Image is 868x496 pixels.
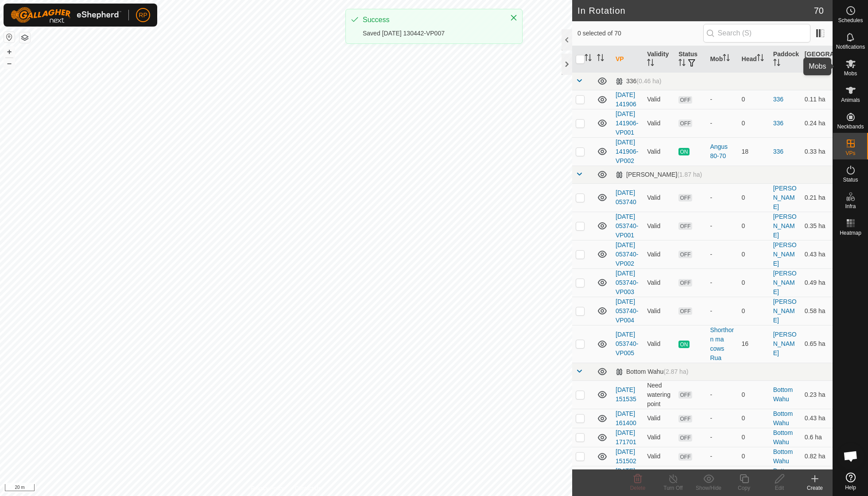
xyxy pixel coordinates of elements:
img: Gallagher Logo [11,7,121,23]
span: (0.46 ha) [636,77,661,85]
td: 0.11 ha [801,90,833,109]
div: - [710,306,734,316]
div: Show/Hide [691,484,726,492]
p-sorticon: Activate to sort [597,55,604,62]
p-sorticon: Activate to sort [773,60,780,67]
span: ON [678,148,689,155]
td: 0 [738,268,770,297]
td: 0.65 ha [801,325,833,363]
a: Privacy Policy [251,484,284,492]
div: Copy [726,484,762,492]
span: Help [845,485,856,490]
a: [DATE] 053740-VP002 [616,241,638,267]
th: VP [612,46,643,73]
span: Heatmap [840,230,861,236]
td: Valid [643,137,675,166]
a: [PERSON_NAME] [773,241,797,267]
input: Search (S) [703,24,810,43]
th: Mob [706,46,738,73]
span: Neckbands [837,124,864,129]
a: [PERSON_NAME] [773,185,797,210]
span: Notifications [836,44,865,50]
span: Infra [845,204,856,209]
div: - [710,250,734,259]
span: OFF [678,391,692,399]
p-sorticon: Activate to sort [757,55,764,62]
span: Animals [841,97,860,103]
td: Valid [643,183,675,212]
div: - [710,414,734,423]
div: - [710,452,734,461]
h2: In Rotation [577,5,814,16]
a: [DATE] 053740-VP004 [616,298,638,324]
a: Bottom Wahu [773,429,793,446]
td: 0 [738,447,770,466]
td: Valid [643,240,675,268]
span: Delete [630,485,646,491]
div: - [710,278,734,287]
td: Valid [643,109,675,137]
span: OFF [678,279,692,287]
div: - [710,193,734,202]
a: [PERSON_NAME] [773,213,797,239]
span: OFF [678,120,692,127]
a: Bottom Wahu [773,410,793,426]
p-sorticon: Activate to sort [647,60,654,67]
a: Open chat [837,443,864,469]
span: Status [843,177,858,182]
td: Valid [643,268,675,297]
span: OFF [678,222,692,230]
p-sorticon: Activate to sort [585,55,592,62]
span: 0 selected of 70 [577,29,703,38]
a: [PERSON_NAME] [773,331,797,356]
td: 0.23 ha [801,380,833,409]
span: (1.87 ha) [677,171,702,178]
a: [PERSON_NAME] [773,270,797,295]
td: 0 [738,428,770,447]
td: 0 [738,240,770,268]
td: Valid [643,212,675,240]
a: [DATE] 133604 [616,467,636,484]
td: 0.58 ha [801,297,833,325]
td: Valid [643,325,675,363]
div: Angus 80-70 [710,142,734,161]
div: Success [363,15,501,25]
a: Bottom Wahu [773,467,793,484]
td: 0.21 ha [801,183,833,212]
span: OFF [678,96,692,104]
a: [DATE] 151535 [616,386,636,403]
div: - [710,433,734,442]
td: Need watering point [643,380,675,409]
button: Close [508,12,520,24]
td: 0 [738,380,770,409]
td: Valid [643,90,675,109]
td: 0.35 ha [801,212,833,240]
div: Bottom Wahu [616,368,688,376]
a: [DATE] 053740-VP003 [616,270,638,295]
div: Saved [DATE] 130442-VP007 [363,29,501,38]
td: Valid [643,447,675,466]
div: - [710,221,734,231]
p-sorticon: Activate to sort [723,55,730,62]
div: Create [797,484,833,492]
a: [PERSON_NAME] [773,298,797,324]
a: 336 [773,120,783,127]
td: 0 [738,90,770,109]
div: - [710,95,734,104]
button: + [4,46,15,57]
button: Reset Map [4,32,15,43]
button: – [4,58,15,69]
span: 70 [814,4,824,17]
td: 0 [738,297,770,325]
div: Turn Off [655,484,691,492]
div: - [710,390,734,399]
button: Map Layers [19,32,30,43]
a: [DATE] 141906-VP001 [616,110,638,136]
div: Shorthorn ma cows Rua [710,325,734,363]
th: Status [675,46,706,73]
th: Head [738,46,770,73]
a: [DATE] 053740-VP001 [616,213,638,239]
td: 0.33 ha [801,137,833,166]
div: Edit [762,484,797,492]
a: Bottom Wahu [773,386,793,403]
